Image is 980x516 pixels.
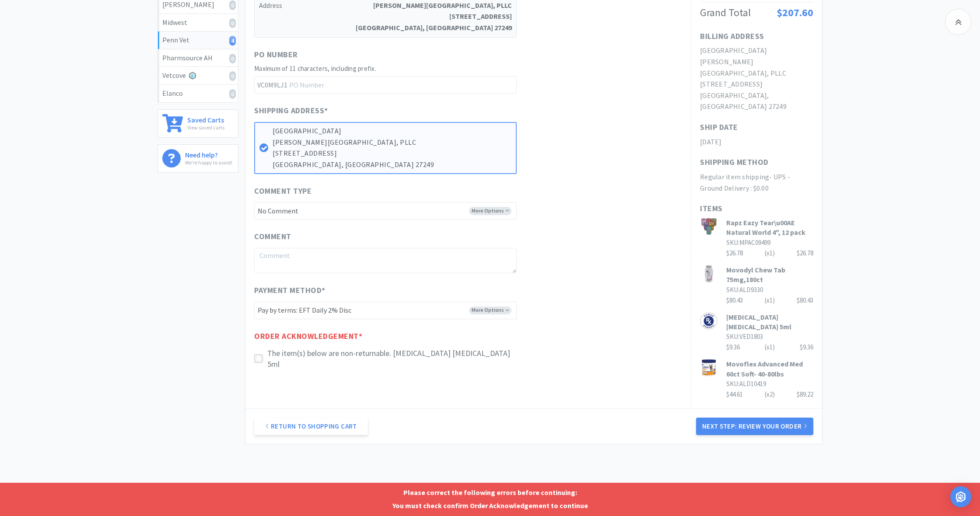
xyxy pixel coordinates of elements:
[254,230,291,243] span: Comment
[726,332,763,341] span: SKU: VED1803
[797,295,813,306] div: $80.43
[726,265,813,285] h3: Movodyl Chew Tab 75mg,180ct
[187,123,224,132] p: View saved carts
[700,90,813,112] h2: [GEOGRAPHIC_DATA], [GEOGRAPHIC_DATA] 27249
[2,500,978,512] p: You must check confirm Order Acknowledgement to continue
[158,49,238,67] a: Pharmsource AH0
[700,265,717,282] img: 667a277c01734717b48984d1dda8fc79_504682.png
[700,79,813,90] h2: [STREET_ADDRESS]
[700,4,751,21] div: Grand Total
[162,70,234,81] div: Vetcove
[726,359,813,379] h3: Movoflex Advanced Med 60ct Soft- 40-80lbs
[765,248,775,258] div: (x 1 )
[797,248,813,258] div: $26.78
[700,56,813,79] h2: [PERSON_NAME][GEOGRAPHIC_DATA], PLLC
[700,171,813,194] h2: Regular item shipping- UPS - Ground Delivery : $0.00
[700,30,764,43] h1: Billing Address
[800,342,813,352] div: $9.36
[162,35,234,46] div: Penn Vet
[185,149,232,158] h6: Need help?
[158,85,238,102] a: Elanco0
[765,389,775,400] div: (x 2 )
[254,330,362,343] span: Order Acknowledgement *
[403,488,577,497] strong: Please correct the following errors before continuing:
[229,89,236,99] i: 0
[273,126,511,137] p: [GEOGRAPHIC_DATA]
[229,36,236,45] i: 4
[726,295,813,306] div: $80.43
[726,342,813,352] div: $9.36
[726,312,813,332] h3: [MEDICAL_DATA] [MEDICAL_DATA] 5ml
[254,49,298,61] span: PO Number
[158,14,238,32] a: Midwest0
[254,284,325,297] span: Payment Method *
[229,71,236,81] i: 0
[765,342,775,352] div: (x 1 )
[700,202,813,215] h1: Items
[187,114,224,123] h6: Saved Carts
[162,17,234,28] div: Midwest
[185,158,232,167] p: We're happy to assist!
[158,31,238,49] a: Penn Vet4
[157,109,238,138] a: Saved CartsView saved carts
[162,88,234,99] div: Elanco
[254,76,517,94] input: PO Number
[267,348,517,370] p: The item(s) below are non-returnable. [MEDICAL_DATA] [MEDICAL_DATA] 5ml
[158,67,238,85] a: Vetcove0
[254,418,368,435] a: Return to Shopping Cart
[765,295,775,306] div: (x 1 )
[254,105,328,117] span: Shipping Address *
[229,54,236,63] i: 0
[700,45,813,56] h2: [GEOGRAPHIC_DATA]
[726,238,770,247] span: SKU: MPAC09499
[777,6,813,19] span: $207.60
[726,248,813,258] div: $26.78
[229,0,236,10] i: 0
[726,389,813,400] div: $44.61
[726,286,763,294] span: SKU: ALD9330
[700,312,717,330] img: da0f4ee4aa7e43d7921a5c428bc0c1d8_160391.png
[950,486,971,507] div: Open Intercom Messenger
[700,359,717,377] img: f1234f784c0a4864aa846ab91ecaaab1_513074.png
[162,52,234,64] div: Pharmsource AH
[726,218,813,237] h3: Rapz Eazy Tear\u00AE Natural World 4", 12 pack
[254,185,311,198] span: Comment Type
[254,77,289,93] span: VC0M9LJ1
[700,136,813,148] h2: [DATE]
[696,418,813,435] button: Next Step: Review Your Order
[700,218,717,235] img: 376b96e61c104891bc1a76eda1dd8893_582427.png
[229,18,236,28] i: 0
[273,159,511,171] p: [GEOGRAPHIC_DATA], [GEOGRAPHIC_DATA] 27249
[254,64,376,73] span: Maximum of 11 characters, including prefix.
[726,380,766,388] span: SKU: ALD10419
[700,156,769,169] h1: Shipping Method
[797,389,813,400] div: $89.22
[700,121,738,134] h1: Ship Date
[273,148,511,159] p: [STREET_ADDRESS]
[273,137,511,148] p: [PERSON_NAME][GEOGRAPHIC_DATA], PLLC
